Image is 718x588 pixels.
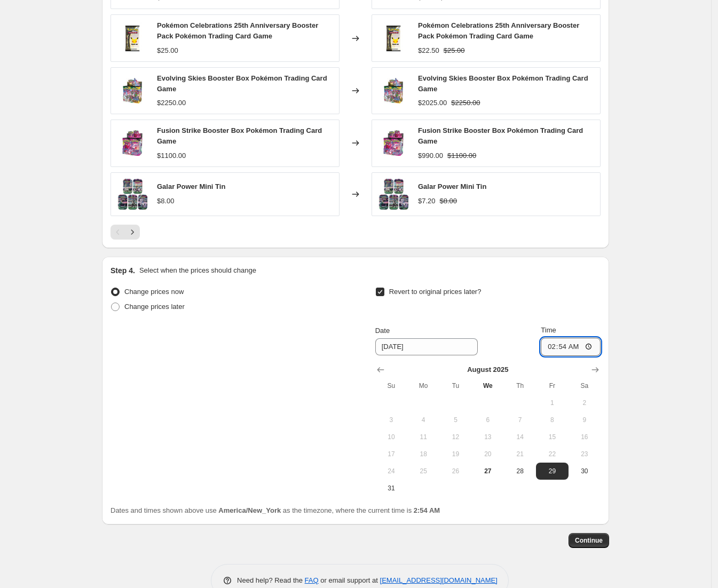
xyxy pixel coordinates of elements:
[116,22,148,54] img: B5BBAD7B-F43E-49FF-9AB9-7B54F4E9BFC3_80x.jpg
[418,182,486,190] span: Galar Power Mini Tin
[377,75,409,107] img: 72232adb-original_80x.jpg
[472,428,504,446] button: Wednesday August 13 2025
[439,411,471,428] button: Tuesday August 5 2025
[412,450,435,458] span: 18
[375,411,407,428] button: Sunday August 3 2025
[588,362,603,377] button: Show next month, September 2025
[444,416,467,424] span: 5
[444,382,467,390] span: Tu
[540,467,564,475] span: 29
[157,45,178,56] div: $25.00
[375,338,478,355] input: 8/27/2025
[116,75,148,107] img: 72232adb-original_80x.jpg
[375,327,390,335] span: Date
[569,428,601,446] button: Saturday August 16 2025
[536,463,568,480] button: Friday August 29 2025
[508,433,532,441] span: 14
[540,433,564,441] span: 15
[569,411,601,428] button: Saturday August 9 2025
[157,150,186,161] div: $1100.00
[444,450,467,458] span: 19
[536,446,568,463] button: Friday August 22 2025
[444,45,465,56] strike: $25.00
[541,326,556,334] span: Time
[373,362,388,377] button: Show previous month, July 2025
[157,98,186,108] div: $2250.00
[439,428,471,446] button: Tuesday August 12 2025
[569,377,601,394] th: Saturday
[407,428,439,446] button: Monday August 11 2025
[444,433,467,441] span: 12
[380,416,403,424] span: 3
[447,150,476,161] strike: $1100.00
[472,463,504,480] button: Today Wednesday August 27 2025
[375,463,407,480] button: Sunday August 24 2025
[536,428,568,446] button: Friday August 15 2025
[111,265,135,276] h2: Step 4.
[451,98,480,108] strike: $2250.00
[573,416,596,424] span: 9
[218,506,281,514] b: America/New_York
[439,377,471,394] th: Tuesday
[508,467,532,475] span: 28
[540,382,564,390] span: Fr
[412,467,435,475] span: 25
[476,416,500,424] span: 6
[440,196,457,206] strike: $8.00
[380,484,403,492] span: 31
[476,450,500,458] span: 20
[476,382,500,390] span: We
[569,394,601,411] button: Saturday August 2 2025
[418,126,583,145] span: Fusion Strike Booster Box Pokémon Trading Card Game
[504,446,536,463] button: Thursday August 21 2025
[439,463,471,480] button: Tuesday August 26 2025
[111,225,140,240] nav: Pagination
[418,150,443,161] div: $990.00
[380,576,498,584] a: [EMAIL_ADDRESS][DOMAIN_NAME]
[237,576,305,584] span: Need help? Read the
[418,45,439,56] div: $22.50
[407,463,439,480] button: Monday August 25 2025
[139,265,256,276] p: Select when the prices should change
[157,74,327,93] span: Evolving Skies Booster Box Pokémon Trading Card Game
[389,288,482,296] span: Revert to original prices later?
[375,428,407,446] button: Sunday August 10 2025
[476,433,500,441] span: 13
[504,428,536,446] button: Thursday August 14 2025
[375,480,407,497] button: Sunday August 31 2025
[305,576,319,584] a: FAQ
[504,377,536,394] th: Thursday
[157,196,175,206] div: $8.00
[418,21,579,40] span: Pokémon Celebrations 25th Anniversary Booster Pack Pokémon Trading Card Game
[472,377,504,394] th: Wednesday
[439,446,471,463] button: Tuesday August 19 2025
[111,506,440,514] span: Dates and times shown above use as the timezone, where the current time is
[412,416,435,424] span: 4
[541,338,601,356] input: 12:00
[377,178,409,210] img: 1d4c5489-original_80x.jpg
[407,411,439,428] button: Monday August 4 2025
[569,446,601,463] button: Saturday August 23 2025
[508,450,532,458] span: 21
[508,416,532,424] span: 7
[504,463,536,480] button: Thursday August 28 2025
[573,382,596,390] span: Sa
[380,382,403,390] span: Su
[157,126,322,145] span: Fusion Strike Booster Box Pokémon Trading Card Game
[375,446,407,463] button: Sunday August 17 2025
[377,127,409,159] img: 9dc4f787-original_80x.jpg
[444,467,467,475] span: 26
[124,288,184,296] span: Change prices now
[569,533,609,548] button: Continue
[380,467,403,475] span: 24
[125,225,140,240] button: Next
[536,377,568,394] th: Friday
[157,182,225,190] span: Galar Power Mini Tin
[407,377,439,394] th: Monday
[573,433,596,441] span: 16
[412,382,435,390] span: Mo
[124,303,185,311] span: Change prices later
[414,506,440,514] b: 2:54 AM
[472,446,504,463] button: Wednesday August 20 2025
[157,21,318,40] span: Pokémon Celebrations 25th Anniversary Booster Pack Pokémon Trading Card Game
